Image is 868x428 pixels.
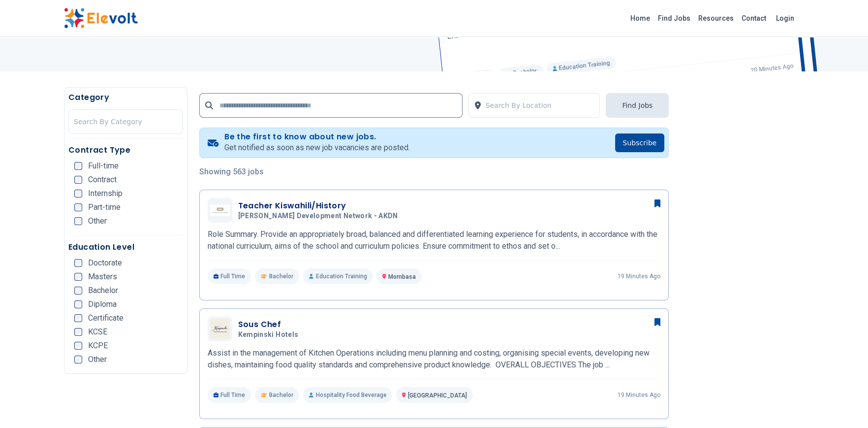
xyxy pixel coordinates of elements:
[615,133,665,152] button: Subscribe
[64,8,138,29] img: Elevolt
[74,342,82,350] input: KCPE
[74,259,82,267] input: Doctorate
[74,287,82,295] input: Bachelor
[74,356,82,363] input: Other
[74,203,82,211] input: Part-time
[606,93,669,118] button: Find Jobs
[208,317,661,403] a: Kempinski HotelsSous ChefKempinski HotelsAssist in the management of Kitchen Operations including...
[88,328,107,336] span: KCSE
[238,200,402,212] h3: Teacher Kiswahili/History
[224,142,410,154] p: Get notified as soon as new job vacancies are posted.
[238,319,303,330] h3: Sous Chef
[74,273,82,281] input: Masters
[74,328,82,336] input: KCSE
[618,391,660,399] p: 19 minutes ago
[694,10,738,26] a: Resources
[74,217,82,225] input: Other
[88,176,117,184] span: Contract
[88,203,121,211] span: Part-time
[618,272,660,280] p: 19 minutes ago
[269,272,293,280] span: Bachelor
[68,241,183,253] h5: Education Level
[199,166,669,178] p: Showing 563 jobs
[738,10,770,26] a: Contact
[770,8,800,28] a: Login
[88,217,107,225] span: Other
[74,190,82,198] input: Internship
[626,10,654,26] a: Home
[208,347,661,371] p: Assist in the management of Kitchen Operations including menu planning and costing, organising sp...
[88,342,108,350] span: KCPE
[210,319,230,339] img: Kempinski Hotels
[88,162,119,170] span: Full-time
[74,162,82,170] input: Full-time
[819,381,868,428] iframe: Chat Widget
[224,132,410,142] h4: Be the first to know about new jobs.
[269,391,293,399] span: Bachelor
[74,176,82,184] input: Contract
[238,212,398,221] span: [PERSON_NAME] Development Network - AKDN
[210,205,230,216] img: Aga Khan Development Network - AKDN
[88,287,118,295] span: Bachelor
[303,268,372,284] p: Education Training
[238,330,299,339] span: Kempinski Hotels
[303,387,392,403] p: Hospitality Food Beverage
[388,273,416,280] span: Mombasa
[208,268,251,284] p: Full Time
[74,314,82,322] input: Certificate
[88,300,117,308] span: Diploma
[654,10,694,26] a: Find Jobs
[681,127,804,422] iframe: Advertisement
[88,259,122,267] span: Doctorate
[68,144,183,156] h5: Contract Type
[88,356,107,363] span: Other
[88,273,117,281] span: Masters
[208,198,661,284] a: Aga Khan Development Network - AKDNTeacher Kiswahili/History[PERSON_NAME] Development Network - A...
[68,92,183,103] h5: Category
[88,190,123,198] span: Internship
[408,392,467,399] span: [GEOGRAPHIC_DATA]
[208,229,661,252] p: Role Summary. Provide an appropriately broad, balanced and differentiated learning experience for...
[208,387,251,403] p: Full Time
[74,300,82,308] input: Diploma
[88,314,124,322] span: Certificate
